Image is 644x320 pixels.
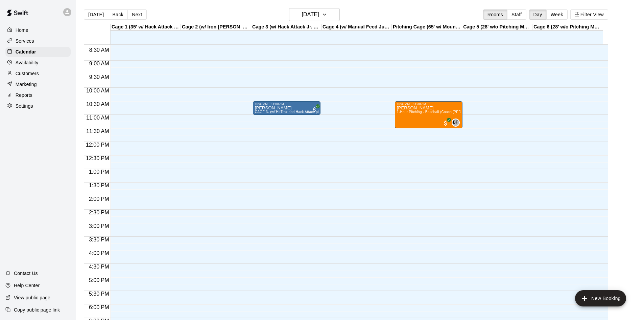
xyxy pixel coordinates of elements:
[87,237,111,242] span: 3:30 PM
[14,306,60,313] p: Copy public page link
[16,81,37,88] p: Marketing
[302,10,319,19] h6: [DATE]
[88,74,111,80] span: 9:30 AM
[5,47,71,57] a: Calendar
[507,9,526,20] button: Staff
[14,282,40,289] p: Help Center
[289,8,340,21] button: [DATE]
[392,24,462,30] div: Pitching Cage (65' w/ Mound or Pitching Mat)
[570,9,608,20] button: Filter View
[255,110,365,114] span: CAGE 3- (w/ HitTrax and Hack Attack pitching Machine)- BASEBALL
[16,27,28,34] p: Home
[85,88,111,93] span: 10:00 AM
[5,25,71,35] a: Home
[311,106,318,113] span: All customers have paid
[87,196,111,202] span: 2:00 PM
[127,9,146,20] button: Next
[16,70,39,77] p: Customers
[16,59,39,66] p: Availability
[255,102,318,106] div: 10:30 AM – 11:00 AM
[5,90,71,100] a: Reports
[5,58,71,68] a: Availability
[452,119,460,127] div: Brian Ferrans
[84,142,111,148] span: 12:00 PM
[16,38,34,44] p: Services
[442,120,449,127] span: All customers have paid
[5,101,71,111] a: Settings
[532,24,603,30] div: Cage 6 (28' w/o Pitching Machine)
[5,36,71,46] a: Services
[453,119,458,126] span: BF
[87,223,111,229] span: 3:00 PM
[111,24,181,30] div: Cage 1 (35' w/ Hack Attack Manual Feed)
[251,24,321,30] div: Cage 3 (w/ Hack Attack Jr. Auto Feeder and HitTrax)
[84,9,108,20] button: [DATE]
[321,24,392,30] div: Cage 4 (w/ Manual Feed Jugs Machine - Softball)
[14,294,50,301] p: View public page
[253,101,320,115] div: 10:30 AM – 11:00 AM: Spencer Ricci
[16,48,36,55] p: Calendar
[397,102,460,106] div: 10:30 AM – 11:30 AM
[575,290,626,306] button: add
[87,250,111,256] span: 4:00 PM
[16,103,33,109] p: Settings
[84,155,111,161] span: 12:30 PM
[87,183,111,188] span: 1:30 PM
[16,92,32,99] p: Reports
[529,9,547,20] button: Day
[14,270,38,277] p: Contact Us
[5,68,71,79] a: Customers
[87,210,111,215] span: 2:30 PM
[87,264,111,270] span: 4:30 PM
[108,9,128,20] button: Back
[87,291,111,297] span: 5:30 PM
[87,169,111,175] span: 1:00 PM
[87,304,111,310] span: 6:00 PM
[85,128,111,134] span: 11:30 AM
[88,47,111,53] span: 8:30 AM
[483,9,507,20] button: Rooms
[181,24,251,30] div: Cage 2 (w/ Iron [PERSON_NAME] Auto Feeder - Fastpitch Softball)
[5,79,71,89] a: Marketing
[85,101,111,107] span: 10:30 AM
[85,115,111,121] span: 11:00 AM
[546,9,568,20] button: Week
[87,277,111,283] span: 5:00 PM
[88,61,111,66] span: 9:00 AM
[462,24,532,30] div: Cage 5 (28' w/o Pitching Machine)
[395,101,462,128] div: 10:30 AM – 11:30 AM: David Robertson
[454,119,460,127] span: Brian Ferrans
[397,110,483,114] span: 1-Hour Pitching - Baseball (Coach [PERSON_NAME])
